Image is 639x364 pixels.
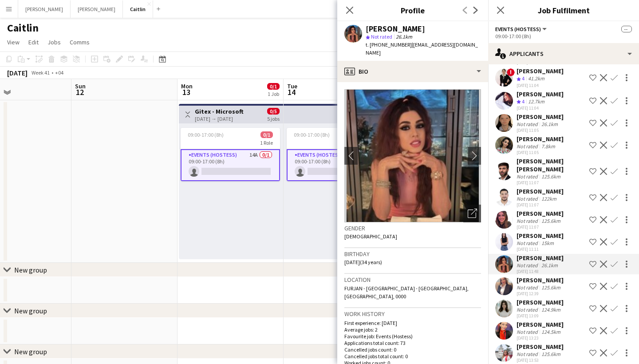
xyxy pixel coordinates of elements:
a: Comms [66,36,93,48]
div: [DATE] 11:48 [517,269,564,274]
div: Not rated [517,351,540,357]
div: [PERSON_NAME] [517,135,564,143]
div: 124.5km [540,328,562,335]
span: Week 41 [29,69,51,76]
app-card-role: Events (Hostess)14A0/109:00-17:00 (8h) [181,149,280,181]
a: Jobs [44,36,64,48]
div: [DATE] 13:23 [517,335,564,341]
div: New group [14,347,47,356]
div: Open photos pop-in [463,205,481,222]
div: 15km [540,240,556,246]
div: [DATE] 11:07 [517,224,564,230]
div: [PERSON_NAME] [517,298,564,306]
h3: Gender [344,224,481,232]
div: Not rated [517,262,540,269]
div: [DATE] 13:09 [517,313,564,319]
div: Not rated [517,218,540,224]
div: Not rated [517,121,540,127]
h3: Location [344,276,481,284]
div: [PERSON_NAME] [517,113,564,121]
div: Bio [337,61,488,82]
div: [PERSON_NAME] [PERSON_NAME] [517,157,586,173]
div: Applicants [488,43,639,64]
div: [PERSON_NAME] [517,210,564,218]
div: [PERSON_NAME] [517,320,564,328]
p: Favourite job: Events (Hostess) [344,333,481,340]
div: Not rated [517,173,540,180]
img: Crew avatar or photo [344,89,481,222]
h3: Profile [337,4,488,16]
a: View [4,36,23,48]
div: +04 [55,69,63,76]
span: 4 [522,75,525,82]
div: [PERSON_NAME] [517,67,564,75]
div: 125.6km [540,284,562,291]
p: Cancelled jobs count: 0 [344,346,481,353]
div: Not rated [517,143,540,150]
div: New group [14,306,47,315]
span: -- [621,26,632,32]
div: Not rated [517,328,540,335]
div: [DATE] [7,68,28,77]
div: [DATE] 11:07 [517,180,586,186]
span: View [7,38,20,46]
div: [PERSON_NAME] [517,254,564,262]
span: Tue [287,82,297,90]
div: Not rated [517,284,540,291]
div: [DATE] 12:39 [517,291,564,297]
div: 12.7km [526,98,546,106]
div: 124.9km [540,306,562,313]
span: Events (Hostess) [495,26,541,32]
div: [PERSON_NAME] [517,90,564,98]
span: Mon [181,82,193,90]
span: 09:00-17:00 (8h) [188,131,224,138]
h3: Work history [344,310,481,318]
span: ! [507,68,515,76]
span: Not rated [371,33,392,40]
span: 13 [180,87,193,97]
app-job-card: 09:00-17:00 (8h)0/11 RoleEvents (Hostess)14A0/109:00-17:00 (8h) [181,128,280,181]
div: [PERSON_NAME] [517,276,564,284]
span: 0/1 [267,83,280,90]
div: 1 Job [268,91,279,97]
div: [DATE] 11:05 [517,150,564,155]
div: [PERSON_NAME] [366,25,425,33]
div: Not rated [517,195,540,202]
button: [PERSON_NAME] [18,0,71,18]
app-job-card: 09:00-17:00 (8h)0/11 RoleEvents (Hostess)14A0/109:00-17:00 (8h) [287,128,386,181]
span: Jobs [47,38,61,46]
div: New group [14,265,47,274]
div: 122km [540,195,558,202]
div: [DATE] 13:53 [517,357,564,363]
span: 1 Role [260,139,273,146]
span: 14 [286,87,297,97]
div: 09:00-17:00 (8h) [495,33,632,40]
p: Cancelled jobs total count: 0 [344,353,481,360]
span: | [EMAIL_ADDRESS][DOMAIN_NAME] [366,41,478,56]
div: 26.1km [540,262,560,269]
div: [DATE] 11:04 [517,83,564,88]
div: [DATE] 11:07 [517,202,564,208]
p: First experience: [DATE] [344,320,481,326]
div: [DATE] 11:11 [517,246,564,252]
span: 4 [522,98,525,105]
span: Edit [28,38,39,46]
span: 0/1 [260,131,273,138]
span: [DEMOGRAPHIC_DATA] [344,233,397,240]
div: 5 jobs [267,115,280,122]
a: Edit [25,36,42,48]
div: 125.6km [540,173,562,180]
span: 26.1km [394,33,414,40]
button: Caitlin [123,0,153,18]
div: [PERSON_NAME] [517,232,564,240]
div: [PERSON_NAME] [517,187,564,195]
p: Average jobs: 2 [344,326,481,333]
button: Events (Hostess) [495,26,548,32]
div: 26.1km [540,121,560,127]
span: FURJAN - [GEOGRAPHIC_DATA] - [GEOGRAPHIC_DATA], [GEOGRAPHIC_DATA], 0000 [344,285,469,300]
span: 12 [74,87,86,97]
div: 7.8km [540,143,557,150]
span: 0/5 [267,108,280,115]
div: [DATE] → [DATE] [195,115,244,122]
